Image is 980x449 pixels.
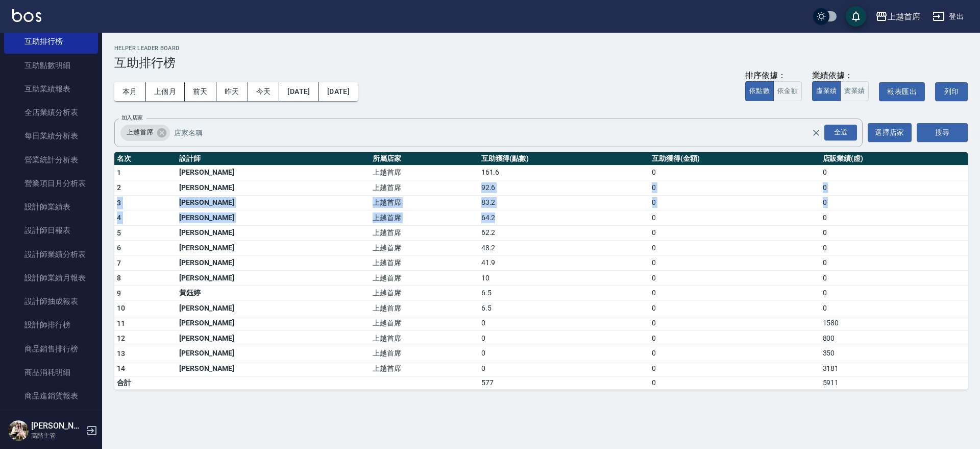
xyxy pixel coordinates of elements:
span: 5 [117,229,121,237]
td: 0 [649,286,820,301]
a: 互助業績報表 [4,77,98,101]
span: 7 [117,259,121,267]
td: 0 [649,346,820,361]
span: 2 [117,183,121,192]
td: 6.5 [479,301,649,316]
button: 報表匯出 [879,82,925,101]
td: 0 [820,210,968,226]
td: 3181 [820,361,968,376]
td: 0 [649,301,820,316]
td: [PERSON_NAME] [177,301,370,316]
span: 9 [117,289,121,297]
button: 依金額 [773,81,802,101]
a: 互助排行榜 [4,30,98,53]
td: 上越首席 [370,271,478,286]
td: 577 [479,376,649,389]
h5: [PERSON_NAME] [31,421,83,431]
button: save [846,6,866,27]
a: 商品進銷貨報表 [4,384,98,408]
td: 0 [479,361,649,376]
td: 64.2 [479,210,649,226]
td: 合計 [114,376,177,389]
td: 92.6 [479,180,649,196]
td: [PERSON_NAME] [177,241,370,256]
a: 設計師業績分析表 [4,243,98,266]
td: 1580 [820,316,968,331]
button: Clear [809,126,823,140]
a: 設計師業績月報表 [4,266,98,290]
td: 上越首席 [370,210,478,226]
a: 營業統計分析表 [4,148,98,172]
h2: Helper Leader Board [114,45,968,52]
td: 0 [649,376,820,389]
td: 350 [820,346,968,361]
td: 0 [649,331,820,346]
span: 6 [117,244,121,252]
td: 上越首席 [370,180,478,196]
td: 10 [479,271,649,286]
label: 加入店家 [121,114,143,122]
td: 0 [649,241,820,256]
td: 62.2 [479,225,649,241]
td: 0 [479,346,649,361]
th: 所屬店家 [370,152,478,166]
td: [PERSON_NAME] [177,210,370,226]
td: 0 [820,271,968,286]
div: 業績依據： [812,70,869,81]
td: 上越首席 [370,225,478,241]
span: 1 [117,169,121,177]
a: 營業項目月分析表 [4,172,98,195]
td: 41.9 [479,255,649,271]
p: 高階主管 [31,431,83,440]
a: 商品銷售排行榜 [4,337,98,361]
span: 10 [117,304,126,312]
img: Person [8,420,29,441]
td: [PERSON_NAME] [177,180,370,196]
button: 搜尋 [917,123,968,142]
button: 虛業績 [812,81,841,101]
td: 上越首席 [370,286,478,301]
td: 83.2 [479,195,649,210]
a: 每日業績分析表 [4,124,98,148]
img: Logo [12,9,41,22]
span: 11 [117,319,126,327]
td: 0 [649,225,820,241]
td: 0 [649,195,820,210]
button: 上越首席 [871,6,924,27]
th: 互助獲得(金額) [649,152,820,166]
a: 商品庫存表 [4,408,98,431]
th: 互助獲得(點數) [479,152,649,166]
span: 8 [117,274,121,282]
td: [PERSON_NAME] [177,165,370,180]
td: 0 [820,195,968,210]
td: 800 [820,331,968,346]
button: 前天 [185,82,216,101]
td: 黃鈺婷 [177,286,370,301]
a: 設計師抽成報表 [4,290,98,313]
td: [PERSON_NAME] [177,361,370,376]
td: 0 [820,301,968,316]
a: 商品消耗明細 [4,361,98,384]
td: 上越首席 [370,165,478,180]
div: 排序依據： [745,70,802,81]
button: 實業績 [840,81,869,101]
td: 0 [820,255,968,271]
a: 設計師業績表 [4,195,98,219]
button: 列印 [935,82,968,101]
div: 上越首席 [120,125,170,141]
button: [DATE] [319,82,358,101]
td: 5911 [820,376,968,389]
td: 上越首席 [370,255,478,271]
td: 0 [479,316,649,331]
td: 上越首席 [370,301,478,316]
button: 登出 [928,7,968,26]
td: 0 [820,225,968,241]
td: [PERSON_NAME] [177,195,370,210]
td: [PERSON_NAME] [177,316,370,331]
button: 選擇店家 [868,123,912,142]
div: 全選 [824,125,857,140]
td: [PERSON_NAME] [177,331,370,346]
td: 6.5 [479,286,649,301]
td: 48.2 [479,241,649,256]
td: [PERSON_NAME] [177,225,370,241]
